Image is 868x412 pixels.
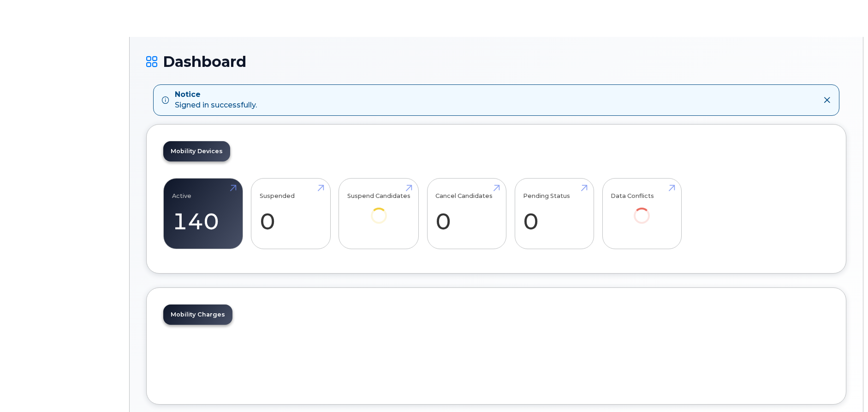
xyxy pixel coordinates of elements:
[146,54,846,70] h1: Dashboard
[172,183,234,244] a: Active 140
[163,141,230,161] a: Mobility Devices
[175,90,257,100] strong: Notice
[260,183,322,244] a: Suspended 0
[347,183,410,236] a: Suspend Candidates
[163,305,232,325] a: Mobility Charges
[611,183,673,236] a: Data Conflicts
[435,183,498,244] a: Cancel Candidates 0
[523,183,585,244] a: Pending Status 0
[175,90,257,111] div: Signed in successfully.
